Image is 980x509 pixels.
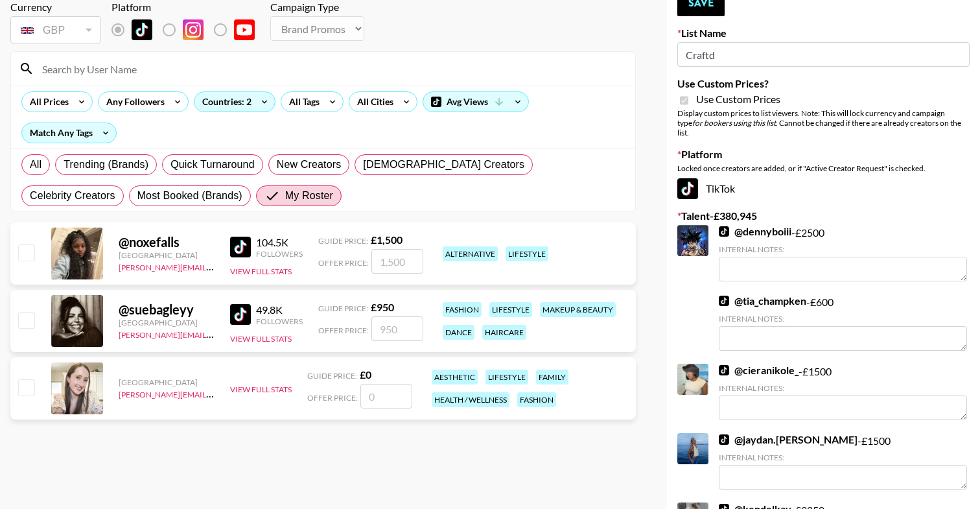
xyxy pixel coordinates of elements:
[719,453,967,462] div: Internal Notes:
[485,370,528,385] div: lifestyle
[285,188,333,204] span: My Roster
[230,304,251,325] img: TikTok
[719,294,967,351] div: - £ 600
[281,92,322,112] div: All Tags
[540,302,616,317] div: makeup & beauty
[13,19,99,41] div: GBP
[234,19,255,40] img: YouTube
[677,108,970,137] div: Display custom prices to list viewers. Note: This will lock currency and campaign type . Cannot b...
[34,58,627,79] input: Search by User Name
[318,326,369,335] span: Offer Price:
[170,157,255,172] span: Quick Turnaround
[677,209,970,222] label: Talent - £ 380,945
[194,92,275,112] div: Countries: 2
[30,157,41,172] span: All
[256,236,303,249] div: 104.5K
[371,301,394,313] strong: £ 950
[371,316,423,341] input: 950
[489,302,532,317] div: lifestyle
[692,118,776,128] em: for bookers using this list
[719,433,857,446] a: @jaydan.[PERSON_NAME]
[230,385,292,394] button: View Full Stats
[270,1,364,14] div: Campaign Type
[719,294,806,307] a: @tia_champken
[677,148,970,161] label: Platform
[119,318,215,327] div: [GEOGRAPHIC_DATA]
[119,327,310,340] a: [PERSON_NAME][EMAIL_ADDRESS][DOMAIN_NAME]
[318,258,369,268] span: Offer Price:
[318,303,368,313] span: Guide Price:
[22,123,116,143] div: Match Any Tags
[64,157,148,172] span: Trending (Brands)
[719,244,967,254] div: Internal Notes:
[482,325,526,340] div: haircare
[363,157,524,172] span: [DEMOGRAPHIC_DATA] Creators
[719,364,967,420] div: - £ 1500
[307,393,358,403] span: Offer Price:
[517,392,556,407] div: fashion
[119,387,310,399] a: [PERSON_NAME][EMAIL_ADDRESS][DOMAIN_NAME]
[277,157,342,172] span: New Creators
[119,377,215,387] div: [GEOGRAPHIC_DATA]
[22,92,71,112] div: All Prices
[719,365,729,375] img: TikTok
[230,334,292,344] button: View Full Stats
[677,27,970,40] label: List Name
[423,92,528,112] div: Avg Views
[719,383,967,393] div: Internal Notes:
[99,92,167,112] div: Any Followers
[119,260,310,272] a: [PERSON_NAME][EMAIL_ADDRESS][DOMAIN_NAME]
[137,188,242,204] span: Most Booked (Brands)
[719,364,799,377] a: @cieranikole_
[307,371,357,381] span: Guide Price:
[443,302,482,317] div: fashion
[111,16,265,43] div: List locked to TikTok.
[719,314,967,324] div: Internal Notes:
[677,178,698,199] img: TikTok
[119,302,215,318] div: @ suebagleyy
[119,250,215,260] div: [GEOGRAPHIC_DATA]
[719,225,967,281] div: - £ 2500
[371,249,423,274] input: 1,500
[719,226,729,237] img: TikTok
[443,246,498,261] div: alternative
[349,92,396,112] div: All Cities
[696,93,780,106] span: Use Custom Prices
[677,163,970,173] div: Locked once creators are added, or if "Active Creator Request" is checked.
[719,433,967,490] div: - £ 1500
[536,370,568,385] div: family
[432,392,509,407] div: health / wellness
[256,316,303,326] div: Followers
[10,1,101,14] div: Currency
[719,296,729,306] img: TikTok
[719,225,791,238] a: @dennyboiii
[30,188,115,204] span: Celebrity Creators
[119,234,215,250] div: @ noxefalls
[677,178,970,199] div: TikTok
[230,237,251,257] img: TikTok
[183,19,204,40] img: Instagram
[318,236,368,246] span: Guide Price:
[360,384,412,408] input: 0
[360,368,371,381] strong: £ 0
[256,303,303,316] div: 49.8K
[256,249,303,259] div: Followers
[111,1,265,14] div: Platform
[443,325,474,340] div: dance
[719,434,729,445] img: TikTok
[506,246,548,261] div: lifestyle
[432,370,478,385] div: aesthetic
[677,77,970,90] label: Use Custom Prices?
[230,266,292,276] button: View Full Stats
[10,14,101,46] div: Currency is locked to GBP
[132,19,152,40] img: TikTok
[371,233,402,246] strong: £ 1,500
